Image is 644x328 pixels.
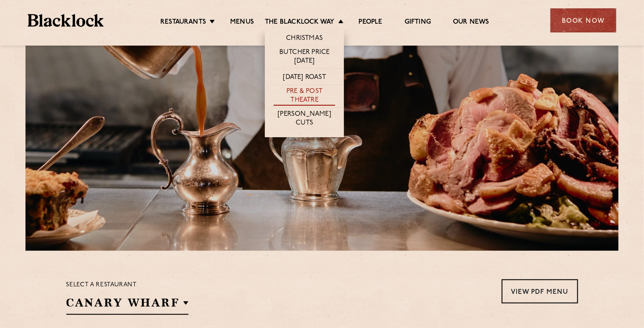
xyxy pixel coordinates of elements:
div: Book Now [550,8,616,32]
a: [PERSON_NAME] Cuts [274,110,335,128]
img: BL_Textured_Logo-footer-cropped.svg [28,14,104,27]
p: Select a restaurant [66,279,188,291]
a: [DATE] Roast [283,73,326,83]
h2: Canary Wharf [66,295,188,315]
a: Christmas [286,34,323,44]
a: The Blacklock Way [265,18,334,28]
a: Our News [453,18,489,28]
a: People [359,18,383,28]
a: Menus [230,18,254,28]
a: Gifting [405,18,431,28]
a: Pre & Post Theatre [274,87,335,106]
a: Butcher Price [DATE] [274,48,335,67]
a: View PDF Menu [502,279,578,303]
a: Restaurants [160,18,206,28]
